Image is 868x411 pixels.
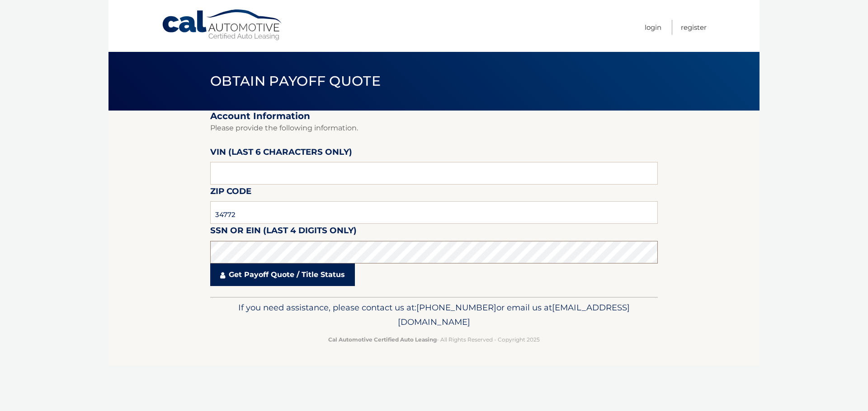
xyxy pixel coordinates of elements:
[210,185,251,201] label: Zip Code
[210,111,658,122] h2: Account Information
[210,73,381,89] span: Obtain Payoff Quote
[210,122,658,134] p: Please provide the following information.
[210,224,357,240] label: SSN or EIN (last 4 digits only)
[645,20,661,35] a: Login
[328,336,437,343] strong: Cal Automotive Certified Auto Leasing
[216,300,652,329] p: If you need assistance, please contact us at: or email us at
[210,263,355,286] a: Get Payoff Quote / Title Status
[681,20,707,35] a: Register
[210,145,352,162] label: VIN (last 6 characters only)
[161,9,283,41] a: Cal Automotive
[416,302,496,313] span: [PHONE_NUMBER]
[216,335,652,344] p: - All Rights Reserved - Copyright 2025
